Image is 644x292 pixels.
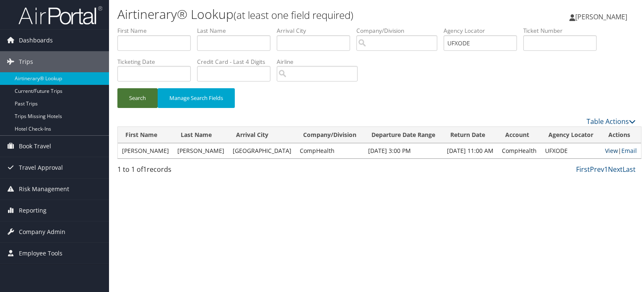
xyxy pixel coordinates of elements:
[498,143,541,158] td: CompHealth
[229,143,296,158] td: [GEOGRAPHIC_DATA]
[443,143,498,158] td: [DATE] 11:00 AM
[277,26,356,35] label: Arrival City
[443,127,498,143] th: Return Date: activate to sort column ascending
[117,88,158,108] button: Search
[234,8,353,22] small: (at least one field required)
[590,165,604,174] a: Prev
[601,127,641,143] th: Actions
[197,26,277,35] label: Last Name
[605,147,618,155] a: View
[19,136,51,157] span: Book Travel
[229,127,296,143] th: Arrival City: activate to sort column ascending
[19,243,62,264] span: Employee Tools
[19,200,47,221] span: Reporting
[541,143,601,158] td: UFXODE
[19,30,53,51] span: Dashboards
[18,5,102,25] img: airportal-logo.png
[576,165,590,174] a: First
[608,165,623,174] a: Next
[118,127,173,143] th: First Name: activate to sort column ascending
[277,58,364,66] label: Airline
[523,26,603,35] label: Ticket Number
[117,58,197,66] label: Ticketing Date
[19,51,33,72] span: Trips
[364,127,443,143] th: Departure Date Range: activate to sort column ascending
[623,165,636,174] a: Last
[296,143,364,158] td: CompHealth
[173,143,229,158] td: [PERSON_NAME]
[601,143,641,158] td: |
[158,88,235,108] button: Manage Search Fields
[575,12,627,21] span: [PERSON_NAME]
[498,127,541,143] th: Account: activate to sort column ascending
[117,26,197,35] label: First Name
[19,179,69,200] span: Risk Management
[364,143,443,158] td: [DATE] 3:00 PM
[118,143,173,158] td: [PERSON_NAME]
[197,58,277,66] label: Credit Card - Last 4 Digits
[569,4,636,29] a: [PERSON_NAME]
[143,165,147,174] span: 1
[541,127,601,143] th: Agency Locator: activate to sort column ascending
[19,157,63,178] span: Travel Approval
[587,117,636,126] a: Table Actions
[604,165,608,174] a: 1
[117,5,463,23] h1: Airtinerary® Lookup
[296,127,364,143] th: Company/Division
[621,147,637,155] a: Email
[173,127,229,143] th: Last Name: activate to sort column ascending
[356,26,444,35] label: Company/Division
[19,221,65,242] span: Company Admin
[117,164,238,179] div: 1 to 1 of records
[444,26,523,35] label: Agency Locator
